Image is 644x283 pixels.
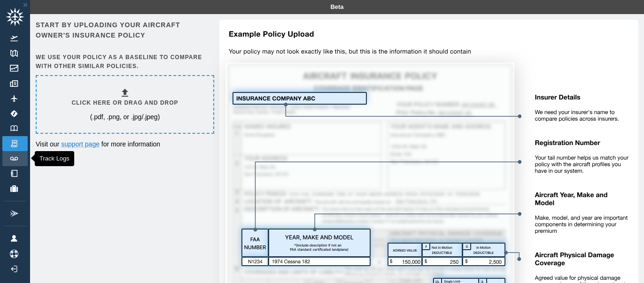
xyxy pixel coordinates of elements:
[36,20,212,41] h6: Start by uploading your aircraft owner's insurance policy
[36,139,212,149] p: Visit our for more information
[36,53,212,71] h6: We use your policy as a baseline to compare with other similar policies.
[71,99,178,107] h6: Click here or drag and drop
[90,112,160,122] p: (.pdf, .png, or .jpg/.jpeg)
[61,140,100,148] a: support page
